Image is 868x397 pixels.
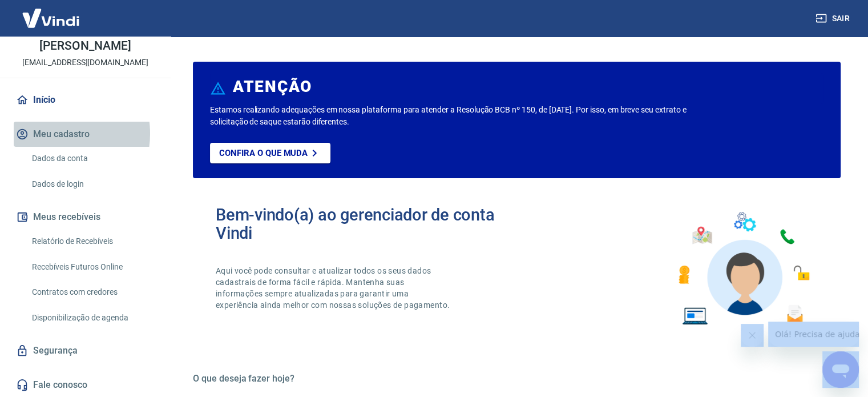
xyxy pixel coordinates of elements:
a: Dados da conta [27,147,157,170]
iframe: Fechar mensagem [741,324,764,347]
p: Estamos realizando adequações em nossa plataforma para atender a Resolução BCB nº 150, de [DATE].... [210,104,701,128]
p: Confira o que muda [219,148,308,158]
iframe: Mensagem da empresa [768,322,859,347]
a: Confira o que muda [210,143,330,163]
a: Contratos com credores [27,280,157,304]
iframe: Botão para abrir a janela de mensagens [822,351,859,388]
img: Imagem de um avatar masculino com diversos icones exemplificando as funcionalidades do gerenciado... [668,206,818,332]
img: Vindi [14,1,88,35]
button: Meus recebíveis [14,204,157,230]
h6: ATENÇÃO [233,81,312,93]
button: Meu cadastro [14,122,157,147]
span: Olá! Precisa de ajuda? [7,8,96,17]
h2: Bem-vindo(a) ao gerenciador de conta Vindi [216,206,517,242]
a: Disponibilização de agenda [27,306,157,330]
button: Sair [813,8,854,29]
a: Recebíveis Futuros Online [27,255,157,279]
p: Aqui você pode consultar e atualizar todos os seus dados cadastrais de forma fácil e rápida. Mant... [216,265,452,311]
a: Relatório de Recebíveis [27,230,157,253]
a: Dados de login [27,173,157,196]
p: [PERSON_NAME] [39,40,131,52]
a: Segurança [14,338,157,363]
h5: O que deseja fazer hoje? [193,373,841,384]
p: [EMAIL_ADDRESS][DOMAIN_NAME] [22,57,148,69]
a: Início [14,87,157,113]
